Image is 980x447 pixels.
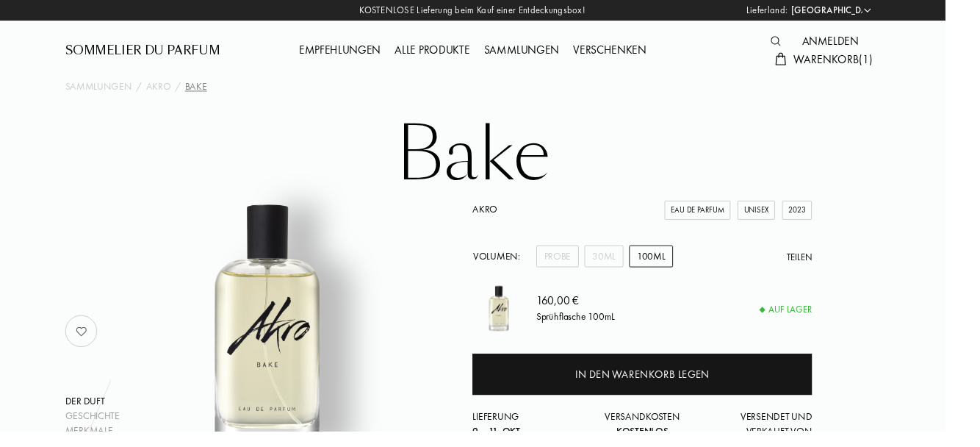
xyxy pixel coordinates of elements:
div: 30mL [606,254,646,277]
div: Bake [192,82,215,98]
span: Lieferland: [774,4,817,18]
div: Der Duft [68,408,124,423]
span: Warenkorb ( 1 ) [823,54,905,69]
div: Sammlungen [494,43,587,62]
div: Alle Produkte [402,43,494,62]
div: 2023 [811,208,842,228]
div: Sprühflasche 100mL [556,321,638,336]
div: Volumen: [490,254,547,277]
div: Probe [556,254,600,277]
div: Empfehlungen [303,43,402,62]
div: Anmelden [824,34,898,53]
a: Empfehlungen [303,44,402,60]
div: 100mL [652,254,698,277]
div: Auf Lager [788,314,842,329]
img: cart.svg [804,54,815,68]
div: In den Warenkorb legen [597,380,735,397]
h1: Bake [123,121,857,201]
img: search_icn.svg [799,37,810,48]
div: Verschenken [587,43,677,62]
div: / [141,82,147,98]
a: Akro [490,210,516,223]
a: Sommelier du Parfum [68,44,228,62]
div: Unisex [765,208,804,228]
a: Alle Produkte [402,44,494,60]
div: 160,00 € [556,303,638,321]
div: Eau de Parfum [689,208,757,228]
img: no_like_p.png [70,329,99,358]
div: Geschichte [68,423,124,439]
a: Akro [151,82,177,98]
img: Bake Akro [490,292,545,347]
a: Sammlungen [494,44,587,60]
a: Sammlungen [68,82,137,98]
a: Verschenken [587,44,677,60]
div: Teilen [815,260,842,274]
a: Anmelden [824,35,898,50]
div: / [181,82,187,98]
